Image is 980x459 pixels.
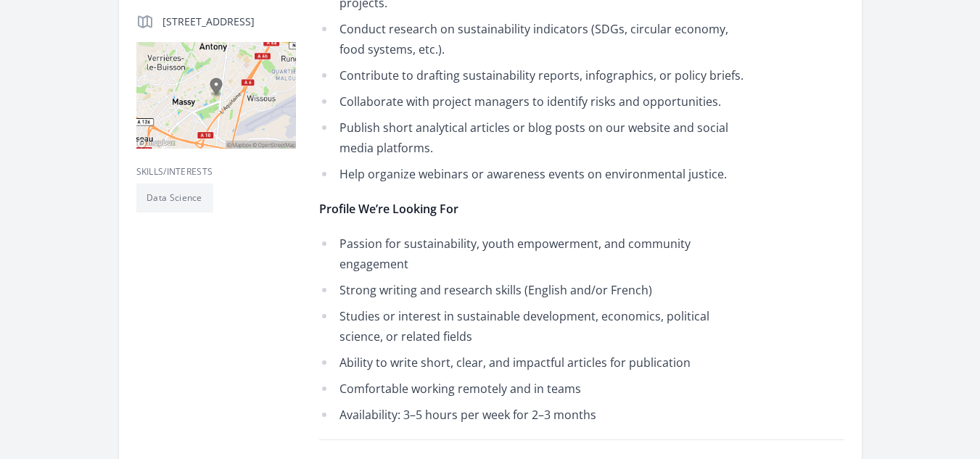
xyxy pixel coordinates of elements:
li: Studies or interest in sustainable development, economics, political science, or related fields [319,306,744,347]
p: [STREET_ADDRESS] [162,15,296,29]
strong: Profile We’re Looking For [319,201,458,217]
li: Contribute to drafting sustainability reports, infographics, or policy briefs. [319,65,744,86]
li: Data Science [136,183,213,212]
li: Conduct research on sustainability indicators (SDGs, circular economy, food systems, etc.). [319,19,744,59]
li: Strong writing and research skills (English and/or French) [319,280,744,300]
li: Publish short analytical articles or blog posts on our website and social media platforms. [319,117,744,158]
li: Ability to write short, clear, and impactful articles for publication [319,352,744,373]
li: Comfortable working remotely and in teams [319,379,744,399]
li: Collaborate with project managers to identify risks and opportunities. [319,91,744,112]
li: Passion for sustainability, youth empowerment, and community engagement [319,233,744,274]
li: Availability: 3–5 hours per week for 2–3 months [319,405,744,425]
h3: Skills/Interests [136,166,296,178]
li: Help organize webinars or awareness events on environmental justice. [319,164,744,184]
img: Map [136,42,296,149]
